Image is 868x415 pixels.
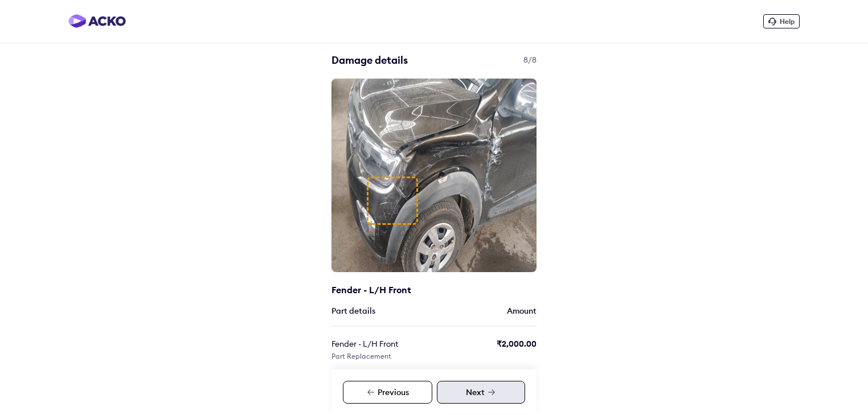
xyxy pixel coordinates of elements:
[331,283,468,296] div: Fender - L/H Front
[331,338,436,350] div: Fender - L/H Front
[331,79,537,272] img: image
[68,14,126,28] img: horizontal-gradient.png
[497,338,537,350] div: ₹2,000.00
[507,305,537,317] div: Amount
[780,17,795,26] span: Help
[331,54,537,67] div: Damage details
[437,381,525,404] div: Next
[331,305,375,317] div: Part details
[523,54,537,66] span: 8/8
[343,381,432,404] div: Previous
[331,352,391,361] div: Part Replacement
